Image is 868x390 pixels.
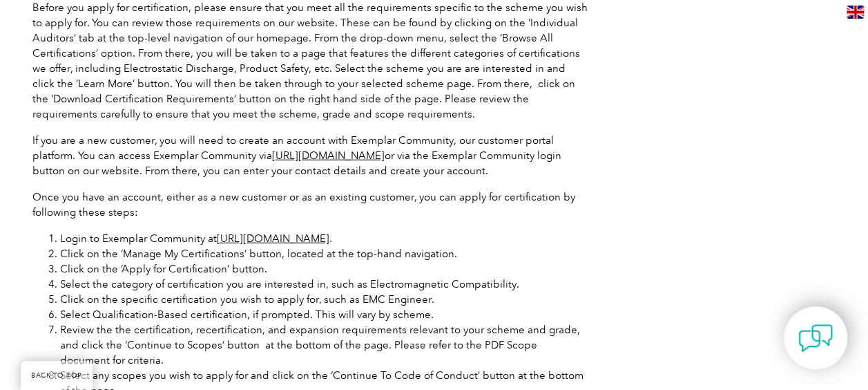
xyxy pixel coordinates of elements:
[217,232,329,245] a: [URL][DOMAIN_NAME]
[32,133,588,178] p: If you are a new customer, you will need to create an account with Exemplar Community, our custom...
[60,292,588,307] li: Click on the specific certification you wish to apply for, such as EMC Engineer.
[60,246,588,261] li: Click on the ‘Manage My Certifications’ button, located at the top-hand navigation.
[60,322,588,368] li: Review the the certification, recertification, and expansion requirements relevant to your scheme...
[60,277,588,292] li: Select the category of certification you are interested in, such as Electromagnetic Compatibility.
[847,6,864,19] img: en
[272,149,385,162] a: [URL][DOMAIN_NAME]
[60,231,588,246] li: Login to Exemplar Community at .
[32,189,588,220] p: Once you have an account, either as a new customer or as an existing customer, you can apply for ...
[798,321,833,355] img: contact-chat.png
[21,361,93,390] a: BACK TO TOP
[60,261,588,277] li: Click on the ‘Apply for Certification’ button.
[60,307,588,322] li: Select Qualification-Based certification, if prompted. This will vary by scheme.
